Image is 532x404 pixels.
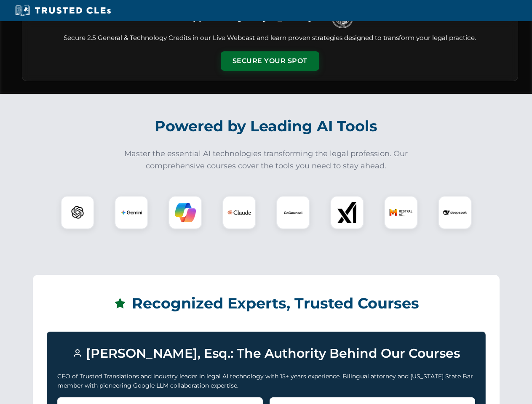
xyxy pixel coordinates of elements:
[438,196,472,229] div: DeepSeek
[222,196,256,229] div: Claude
[384,196,418,229] div: Mistral AI
[115,196,148,229] div: Gemini
[168,196,202,229] div: Copilot
[57,372,475,391] p: CEO of Trusted Translations and industry leader in legal AI technology with 15+ years experience....
[33,112,500,141] h2: Powered by Leading AI Tools
[389,201,413,224] img: Mistral AI Logo
[443,201,467,224] img: DeepSeek Logo
[221,51,319,71] button: Secure Your Spot
[13,4,113,17] img: Trusted CLEs
[57,342,475,365] h3: [PERSON_NAME], Esq.: The Authority Behind Our Courses
[61,196,94,229] div: ChatGPT
[337,202,358,223] img: xAI Logo
[32,33,508,43] p: Secure 2.5 General & Technology Credits in our Live Webcast and learn proven strategies designed ...
[330,196,364,229] div: xAI
[47,289,486,318] h2: Recognized Experts, Trusted Courses
[119,148,414,172] p: Master the essential AI technologies transforming the legal profession. Our comprehensive courses...
[65,200,90,225] img: ChatGPT Logo
[175,202,196,223] img: Copilot Logo
[121,202,142,223] img: Gemini Logo
[276,196,310,229] div: CoCounsel
[227,201,251,224] img: Claude Logo
[283,202,304,223] img: CoCounsel Logo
